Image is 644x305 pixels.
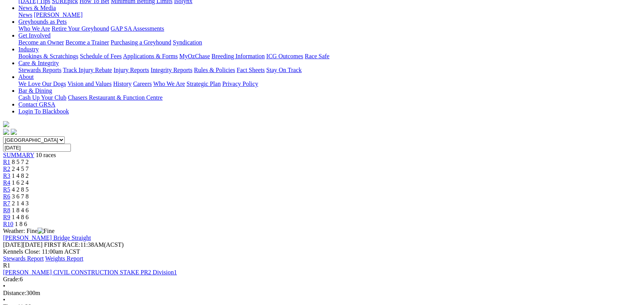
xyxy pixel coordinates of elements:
div: About [18,80,641,87]
img: twitter.svg [11,129,17,135]
span: 1 4 8 6 [12,214,29,220]
span: Grade: [3,276,20,282]
span: FIRST RACE: [44,241,80,248]
a: R4 [3,179,10,186]
img: facebook.svg [3,129,9,135]
span: [DATE] [3,241,23,248]
a: ICG Outcomes [266,53,303,59]
div: Care & Integrity [18,67,641,74]
span: 1 8 4 6 [12,207,29,213]
a: Injury Reports [113,67,149,73]
a: Strategic Plan [187,80,221,87]
div: Bar & Dining [18,94,641,101]
div: Greyhounds as Pets [18,25,641,32]
a: Stay On Track [266,67,302,73]
div: Industry [18,53,641,60]
a: R2 [3,166,10,172]
a: Industry [18,46,39,52]
a: Become an Owner [18,39,64,46]
a: Track Injury Rebate [63,67,112,73]
span: 1 4 8 2 [12,172,29,179]
a: Retire Your Greyhound [52,25,109,32]
a: Bar & Dining [18,87,52,94]
a: Who We Are [18,25,50,32]
span: 1 8 6 [15,221,27,227]
a: R10 [3,221,13,227]
a: Weights Report [45,255,84,262]
a: Care & Integrity [18,60,59,66]
a: R9 [3,214,10,220]
a: R5 [3,186,10,193]
a: Contact GRSA [18,101,55,108]
span: 2 4 5 7 [12,166,29,172]
span: R1 [3,262,10,269]
a: We Love Our Dogs [18,80,66,87]
span: 1 6 2 4 [12,179,29,186]
a: R8 [3,207,10,213]
a: R6 [3,193,10,200]
span: 4 2 8 5 [12,186,29,193]
div: News & Media [18,11,641,18]
a: Applications & Forms [123,53,178,59]
input: Select date [3,144,71,152]
a: R7 [3,200,10,207]
a: News [18,11,32,18]
a: Race Safe [305,53,329,59]
a: Chasers Restaurant & Function Centre [68,94,162,101]
span: • [3,283,5,289]
a: Schedule of Fees [80,53,121,59]
a: Integrity Reports [151,67,192,73]
a: Vision and Values [67,80,111,87]
span: • [3,297,5,303]
a: Bookings & Scratchings [18,53,78,59]
a: History [113,80,131,87]
a: Become a Trainer [66,39,109,46]
a: Stewards Report [3,255,44,262]
a: [PERSON_NAME] [34,11,82,18]
span: 8 5 7 2 [12,159,29,165]
a: Syndication [173,39,202,46]
a: Get Involved [18,32,51,39]
a: Rules & Policies [194,67,235,73]
span: 11:38AM(ACST) [44,241,124,248]
span: 10 races [36,152,56,158]
div: 300m [3,290,641,297]
a: Cash Up Your Club [18,94,66,101]
div: 6 [3,276,641,283]
img: logo-grsa-white.png [3,121,9,127]
div: Kennels Close: 11:00am ACST [3,248,641,255]
a: Careers [133,80,152,87]
a: Greyhounds as Pets [18,18,67,25]
a: R1 [3,159,10,165]
a: Privacy Policy [222,80,258,87]
div: Get Involved [18,39,641,46]
a: R3 [3,172,10,179]
a: Fact Sheets [237,67,265,73]
span: Weather: Fine [3,228,54,234]
a: Who We Are [153,80,185,87]
img: Fine [38,228,54,234]
a: Stewards Reports [18,67,61,73]
span: 3 6 7 8 [12,193,29,200]
a: SUMMARY [3,152,34,158]
a: Login To Blackbook [18,108,69,115]
a: Purchasing a Greyhound [111,39,171,46]
a: [PERSON_NAME] Bridge Straight [3,234,91,241]
span: [DATE] [3,241,43,248]
a: About [18,74,34,80]
a: Breeding Information [211,53,265,59]
a: GAP SA Assessments [111,25,164,32]
a: MyOzChase [179,53,210,59]
a: [PERSON_NAME] CIVIL CONSTRUCTION STAKE PR2 Division1 [3,269,177,275]
span: 2 1 4 3 [12,200,29,207]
